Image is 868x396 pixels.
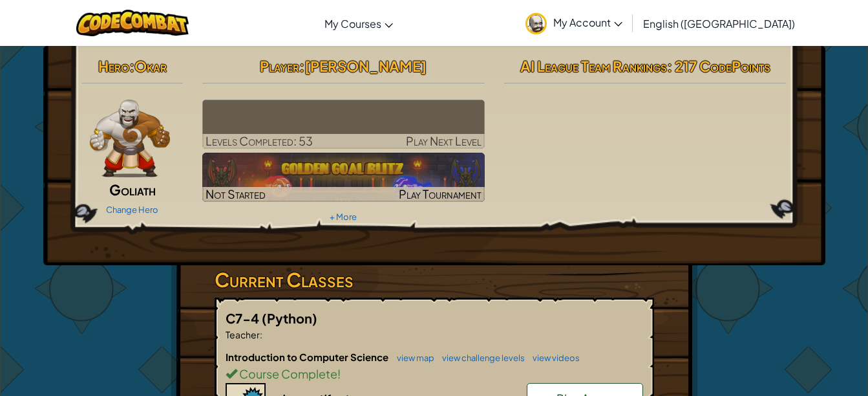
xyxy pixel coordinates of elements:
[202,100,485,149] a: Play Next Level
[390,353,434,363] a: view map
[226,351,390,363] span: Introduction to Computer Science
[106,204,158,215] a: Change Hero
[643,17,795,30] span: English ([GEOGRAPHIC_DATA])
[330,212,357,222] a: + More
[525,13,547,34] img: avatar
[519,3,629,43] a: My Account
[260,329,262,340] span: :
[406,133,482,148] span: Play Next Level
[262,310,317,326] span: (Python)
[436,353,525,363] a: view challenge levels
[299,57,304,75] span: :
[304,57,427,75] span: [PERSON_NAME]
[337,366,341,381] span: !
[324,17,381,30] span: My Courses
[215,265,654,294] h3: Current Classes
[637,6,801,41] a: English ([GEOGRAPHIC_DATA])
[318,6,399,41] a: My Courses
[76,10,189,36] img: CodeCombat logo
[98,57,129,75] span: Hero
[206,133,313,148] span: Levels Completed: 53
[260,57,299,75] span: Player
[202,153,485,202] img: Golden Goal
[520,57,667,75] span: AI League Team Rankings
[526,353,580,363] a: view videos
[399,186,482,201] span: Play Tournament
[90,100,171,177] img: goliath-pose.png
[206,186,266,201] span: Not Started
[553,16,622,29] span: My Account
[109,181,156,199] span: Goliath
[226,329,260,340] span: Teacher
[667,57,770,75] span: : 217 CodePoints
[237,366,337,381] span: Course Complete
[134,57,167,75] span: Okar
[129,57,134,75] span: :
[202,153,485,202] a: Not StartedPlay Tournament
[226,310,262,326] span: C7-4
